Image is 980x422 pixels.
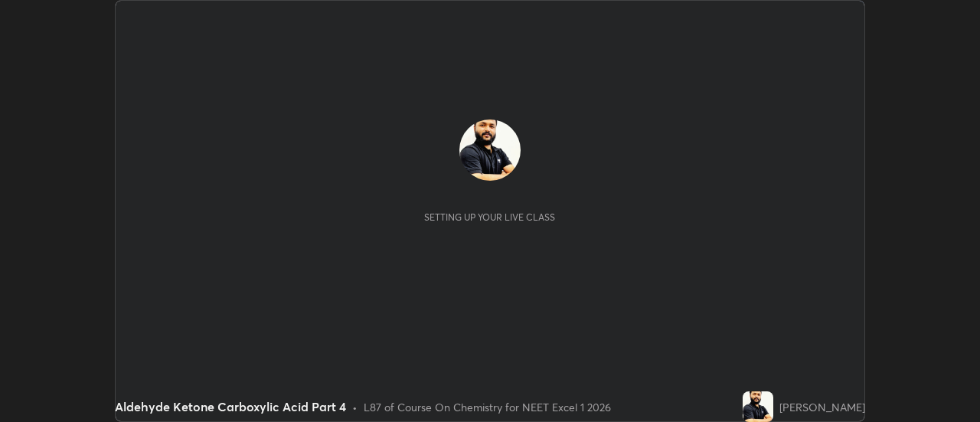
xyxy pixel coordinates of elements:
div: Aldehyde Ketone Carboxylic Acid Part 4 [115,397,346,416]
div: Setting up your live class [424,211,555,223]
img: 6919ab72716c417ab2a2c8612824414f.jpg [459,119,521,181]
img: 6919ab72716c417ab2a2c8612824414f.jpg [743,391,773,422]
div: • [352,399,358,415]
div: L87 of Course On Chemistry for NEET Excel 1 2026 [364,399,611,415]
div: [PERSON_NAME] [779,399,865,415]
